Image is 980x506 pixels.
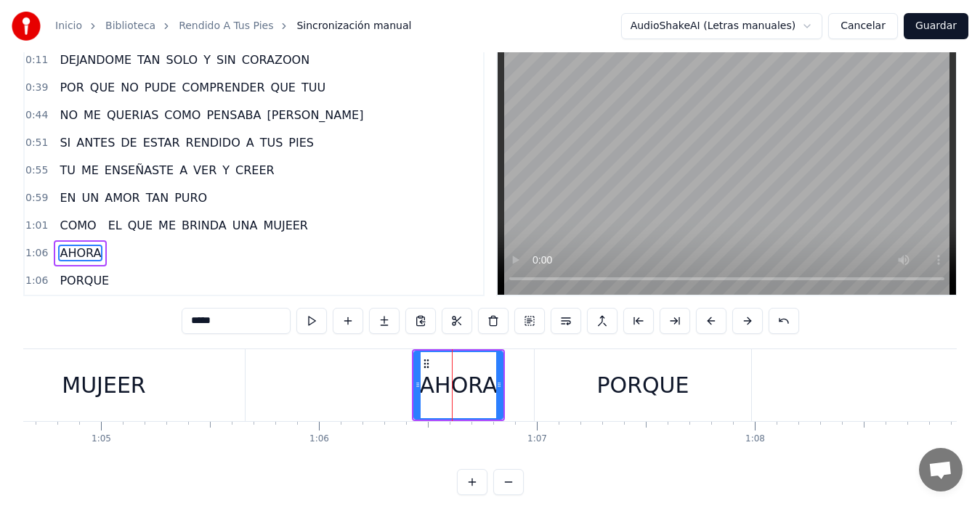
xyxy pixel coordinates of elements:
[240,52,311,68] span: CORAZOON
[80,162,100,179] span: ME
[119,134,138,151] span: DE
[234,162,276,179] span: CREER
[142,134,182,151] span: ESTAR
[103,189,141,206] span: AMOR
[300,79,327,96] span: TUU
[596,369,689,401] div: PORQUE
[25,246,48,261] span: 1:06
[126,217,154,234] span: QUE
[904,13,968,39] button: Guardar
[262,217,309,234] span: MUJEER
[58,162,76,179] span: TU
[58,107,79,123] span: NO
[266,107,365,123] span: [PERSON_NAME]
[107,217,123,234] span: EL
[309,433,329,445] div: 1:06
[81,189,101,206] span: UN
[919,448,963,491] div: Chat abierto
[420,369,498,401] div: AHORA
[25,191,48,205] span: 0:59
[89,79,116,96] span: QUE
[163,107,202,123] span: COMO
[202,52,212,68] span: Y
[105,107,160,123] span: QUERIAS
[92,433,111,445] div: 1:05
[58,272,110,289] span: PORQUE
[231,217,259,234] span: UNA
[173,189,208,206] span: PURO
[55,19,411,33] nav: breadcrumb
[185,134,242,151] span: RENDIDO
[58,52,133,68] span: DEJANDOME
[828,13,898,39] button: Cancelar
[259,134,285,151] span: TUS
[58,79,85,96] span: POR
[82,107,102,123] span: ME
[25,53,48,68] span: 0:11
[192,162,218,179] span: VER
[296,19,411,33] span: Sincronización manual
[180,217,228,234] span: BRINDA
[157,217,177,234] span: ME
[215,52,238,68] span: SIN
[221,162,231,179] span: Y
[745,433,765,445] div: 1:08
[12,12,41,41] img: youka
[165,52,200,68] span: SOLO
[75,134,116,151] span: ANTES
[25,81,48,95] span: 0:39
[62,369,145,401] div: MUJEER
[58,245,102,261] span: AHORA
[245,134,256,151] span: A
[25,274,48,288] span: 1:06
[25,219,48,233] span: 1:01
[58,217,97,234] span: COMO
[105,19,155,33] a: Biblioteca
[136,52,161,68] span: TAN
[25,136,48,150] span: 0:51
[270,79,297,96] span: QUE
[143,79,178,96] span: PUDE
[527,433,547,445] div: 1:07
[145,189,170,206] span: TAN
[58,189,77,206] span: EN
[205,107,262,123] span: PENSABA
[287,134,315,151] span: PIES
[58,134,72,151] span: SI
[181,79,267,96] span: COMPRENDER
[25,108,48,123] span: 0:44
[103,162,175,179] span: ENSEÑASTE
[55,19,82,33] a: Inicio
[179,19,273,33] a: Rendido A Tus Pies
[25,163,48,178] span: 0:55
[178,162,189,179] span: A
[119,79,140,96] span: NO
